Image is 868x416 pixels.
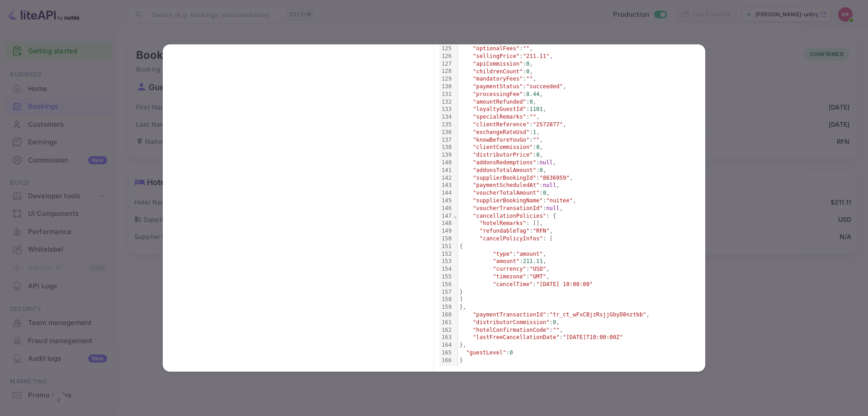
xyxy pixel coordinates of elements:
span: 0 [509,349,513,356]
div: 145 [439,197,453,205]
div: 134 [439,113,453,121]
span: "paymentStatus" [473,83,523,90]
div: 137 [439,136,453,144]
span: 1 [533,129,536,135]
div: 151 [439,243,453,250]
span: "lastFreeCancellationDate" [473,334,560,340]
span: "addonsRedemptions" [473,159,536,166]
div: 162 [439,326,453,334]
div: 149 [439,227,453,235]
span: 1101 [529,106,543,112]
span: "GMT" [529,273,546,280]
span: 0 [529,99,533,105]
span: "addonsTotalAmount" [473,167,536,173]
div: 147 [439,212,453,220]
span: null [546,205,560,211]
div: 126 [439,53,453,60]
span: "hotelRemarks" [480,220,526,226]
span: "nuitee" [546,197,573,204]
span: 0 [526,61,529,67]
div: 153 [439,258,453,265]
span: "knowBeforeYouGo" [473,137,529,143]
span: "voucherTotalAmount" [473,190,540,196]
span: "USD" [529,266,546,272]
span: "amount" [516,251,543,257]
div: 135 [439,121,453,129]
span: "paymentTransactionId" [473,311,546,318]
div: 141 [439,167,453,174]
div: 128 [439,67,453,75]
div: 148 [439,220,453,227]
div: 157 [439,288,453,296]
div: 164 [439,341,453,349]
div: 133 [439,105,453,113]
div: 144 [439,189,453,197]
span: "clientReference" [473,121,529,128]
div: 160 [439,311,453,319]
span: "" [523,45,530,52]
span: "type" [493,251,513,257]
div: 154 [439,265,453,273]
div: 140 [439,159,453,167]
div: 155 [439,273,453,281]
div: 142 [439,174,453,182]
span: "2572877" [533,121,563,128]
span: "" [529,114,536,120]
span: "currency" [493,266,526,272]
span: "supplierBookingId" [473,175,536,181]
div: 146 [439,205,453,212]
span: 211.11 [523,258,543,264]
span: 0 [526,68,529,75]
span: "cancelPolicyInfos" [480,235,543,242]
div: 125 [439,45,453,53]
span: "distributorPrice" [473,152,533,158]
span: "loyaltyGuestId" [473,106,526,112]
span: "childrenCount" [473,68,523,75]
span: "exchangeRateUsd" [473,129,529,135]
span: "timezone" [493,273,526,280]
span: "guestLevel" [466,349,506,356]
div: 143 [439,182,453,189]
span: "clientCommission" [473,144,533,150]
span: "cancelTime" [493,281,533,287]
div: 159 [439,303,453,311]
span: "sellingPrice" [473,53,519,59]
div: 132 [439,98,453,106]
span: "211.11" [523,53,550,59]
span: "cancellationPolicies" [473,213,546,219]
span: "succeeded" [526,83,563,90]
div: 150 [439,235,453,243]
div: 165 [439,349,453,357]
div: 161 [439,319,453,326]
div: 131 [439,91,453,98]
div: 136 [439,129,453,136]
span: "hotelConfirmationCode" [473,327,550,333]
div: 163 [439,334,453,341]
span: Fold line [453,213,457,219]
span: 8.44 [526,91,540,97]
span: "apiCommission" [473,61,523,67]
span: 0 [553,319,556,325]
div: 130 [439,83,453,91]
div: 166 [439,357,453,364]
div: 152 [439,250,453,258]
div: 156 [439,281,453,288]
span: "mandatoryFees" [473,76,523,82]
span: 0 [540,167,543,173]
span: "tr_ct_wFxCBjzRsjjGbyD8nztbb" [550,311,646,318]
span: "specialRemarks" [473,114,526,120]
span: "paymentScheduledAt" [473,182,540,188]
span: "amountRefunded" [473,99,526,105]
span: "refundableTag" [480,228,530,234]
span: "" [526,76,533,82]
span: "[DATE]T10:00:00Z" [563,334,623,340]
div: 127 [439,60,453,68]
span: null [540,159,553,166]
div: 129 [439,75,453,83]
span: null [543,182,557,188]
span: 0 [543,190,546,196]
span: 0 [536,152,539,158]
span: 0 [536,144,539,150]
span: "supplierBookingName" [473,197,543,204]
div: 138 [439,143,453,151]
